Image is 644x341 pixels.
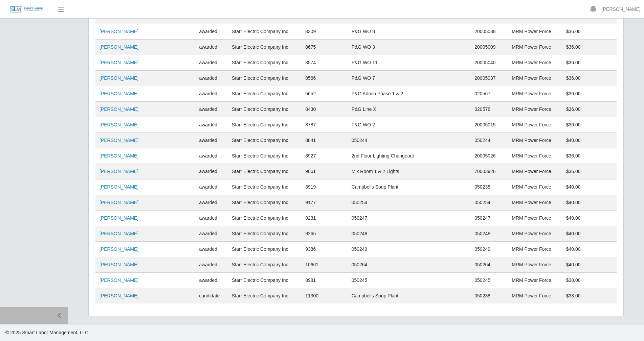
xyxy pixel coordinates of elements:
[562,71,617,86] td: $36.00
[562,164,617,179] td: $36.00
[508,242,562,257] td: MRM Power Force
[195,257,228,273] td: awarded
[195,164,228,179] td: awarded
[99,153,138,159] a: [PERSON_NAME]
[470,102,508,117] td: 020576
[470,164,508,179] td: 70003926
[562,40,617,55] td: $36.00
[301,257,347,273] td: 10661
[99,169,138,174] a: [PERSON_NAME]
[470,257,508,273] td: 050264
[508,133,562,148] td: MRM Power Force
[228,273,301,288] td: Starr Electric Company Inc
[348,226,471,242] td: 050248
[508,148,562,164] td: MRM Power Force
[301,164,347,179] td: 9061
[301,226,347,242] td: 9265
[470,211,508,226] td: 050247
[562,117,617,133] td: $36.00
[228,226,301,242] td: Starr Electric Company Inc
[562,179,617,195] td: $40.00
[348,273,471,288] td: 050245
[195,40,228,55] td: awarded
[348,102,471,117] td: P&G Line X
[99,277,138,283] a: [PERSON_NAME]
[195,24,228,40] td: awarded
[348,148,471,164] td: 2nd Floor Lighting Changeout
[508,24,562,40] td: MRM Power Force
[470,40,508,55] td: 20005009
[562,211,617,226] td: $40.00
[195,211,228,226] td: awarded
[348,55,471,71] td: P&G WO 11
[195,273,228,288] td: awarded
[508,117,562,133] td: MRM Power Force
[470,226,508,242] td: 050248
[562,102,617,117] td: $36.00
[228,71,301,86] td: Starr Electric Company Inc
[508,179,562,195] td: MRM Power Force
[562,288,617,304] td: $38.00
[470,195,508,211] td: 050254
[99,184,138,190] a: [PERSON_NAME]
[508,55,562,71] td: MRM Power Force
[562,273,617,288] td: $38.00
[562,242,617,257] td: $40.00
[508,164,562,179] td: MRM Power Force
[470,86,508,102] td: 020567
[99,106,138,112] a: [PERSON_NAME]
[470,273,508,288] td: 050245
[470,133,508,148] td: 050244
[99,122,138,127] a: [PERSON_NAME]
[508,211,562,226] td: MRM Power Force
[99,231,138,236] a: [PERSON_NAME]
[195,71,228,86] td: awarded
[228,86,301,102] td: Starr Electric Company Inc
[301,117,347,133] td: 8787
[228,257,301,273] td: Starr Electric Company Inc
[301,195,347,211] td: 9177
[348,71,471,86] td: P&G WO 7
[301,242,347,257] td: 9386
[228,211,301,226] td: Starr Electric Company Inc
[228,242,301,257] td: Starr Electric Company Inc
[228,117,301,133] td: Starr Electric Company Inc
[508,102,562,117] td: MRM Power Force
[562,257,617,273] td: $40.00
[5,330,88,335] span: © 2025 Smart Labor Management, LLC
[470,55,508,71] td: 20005040
[562,148,617,164] td: $36.00
[562,226,617,242] td: $40.00
[301,55,347,71] td: 8574
[195,102,228,117] td: awarded
[562,133,617,148] td: $40.00
[562,86,617,102] td: $36.00
[99,44,138,50] a: [PERSON_NAME]
[602,6,641,13] a: [PERSON_NAME]
[470,148,508,164] td: 20005026
[348,86,471,102] td: P&G Admin Phase 1 & 2
[348,133,471,148] td: 050244
[562,24,617,40] td: $36.00
[348,257,471,273] td: 050264
[99,60,138,65] a: [PERSON_NAME]
[470,242,508,257] td: 050249
[195,179,228,195] td: awarded
[195,242,228,257] td: awarded
[301,86,347,102] td: 5652
[99,91,138,96] a: [PERSON_NAME]
[508,257,562,273] td: MRM Power Force
[301,179,347,195] td: 8919
[470,179,508,195] td: 050238
[348,24,471,40] td: P&G WO 8
[348,164,471,179] td: Mix Room 1 & 2 Lights
[99,200,138,205] a: [PERSON_NAME]
[470,71,508,86] td: 20005037
[99,246,138,252] a: [PERSON_NAME]
[301,148,347,164] td: 8927
[348,40,471,55] td: P&G WO 3
[228,102,301,117] td: Starr Electric Company Inc
[508,195,562,211] td: MRM Power Force
[195,195,228,211] td: awarded
[195,117,228,133] td: awarded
